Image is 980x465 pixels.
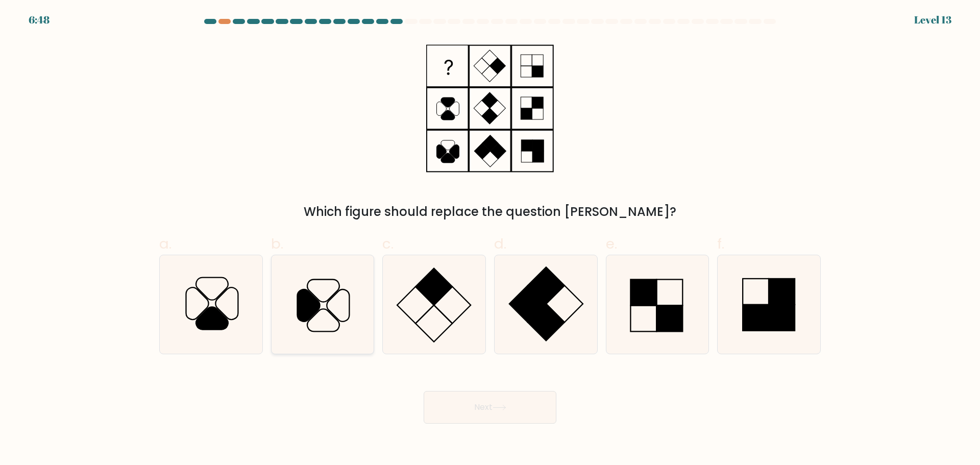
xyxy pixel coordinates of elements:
[165,203,815,221] div: Which figure should replace the question [PERSON_NAME]?
[271,234,283,254] span: b.
[914,12,951,28] div: Level 13
[29,12,50,28] div: 6:48
[424,391,556,424] button: Next
[159,234,171,254] span: a.
[717,234,724,254] span: f.
[494,234,506,254] span: d.
[382,234,394,254] span: c.
[606,234,617,254] span: e.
